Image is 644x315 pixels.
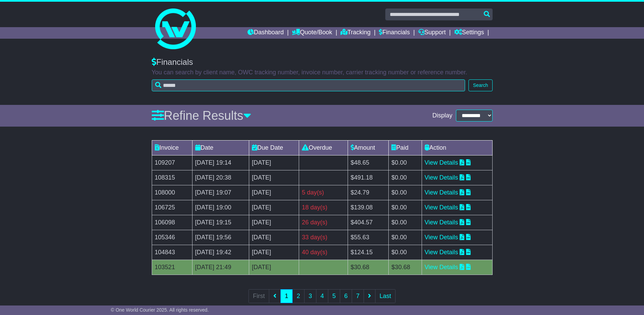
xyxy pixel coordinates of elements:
td: 103521 [152,260,192,275]
a: Tracking [341,27,370,39]
span: Display [432,112,452,119]
td: [DATE] 19:14 [192,155,249,170]
td: [DATE] 19:56 [192,230,249,245]
a: View Details [425,219,458,226]
td: [DATE] 19:00 [192,200,249,215]
div: 40 day(s) [302,248,345,257]
td: [DATE] 19:15 [192,215,249,230]
td: [DATE] [249,200,299,215]
td: 106725 [152,200,192,215]
div: 18 day(s) [302,203,345,212]
td: $0.00 [389,185,422,200]
td: $30.68 [389,260,422,275]
a: 1 [280,289,293,303]
a: 6 [340,289,352,303]
td: $0.00 [389,170,422,185]
td: 108315 [152,170,192,185]
td: Due Date [249,140,299,155]
td: Date [192,140,249,155]
td: $404.57 [348,215,388,230]
a: Quote/Book [292,27,332,39]
td: [DATE] [249,215,299,230]
td: Invoice [152,140,192,155]
a: Refine Results [152,109,251,123]
td: [DATE] [249,245,299,260]
td: [DATE] 20:38 [192,170,249,185]
a: 5 [328,289,340,303]
td: $0.00 [389,215,422,230]
a: Dashboard [247,27,284,39]
p: You can search by client name, OWC tracking number, invoice number, carrier tracking number or re... [152,69,493,76]
a: View Details [425,264,458,271]
td: $124.15 [348,245,388,260]
a: Settings [454,27,484,39]
td: $139.08 [348,200,388,215]
td: $55.63 [348,230,388,245]
td: $48.65 [348,155,388,170]
button: Search [468,79,492,91]
div: 26 day(s) [302,218,345,227]
a: Financials [379,27,410,39]
td: 108000 [152,185,192,200]
td: $0.00 [389,155,422,170]
a: 2 [292,289,305,303]
td: Amount [348,140,388,155]
td: $0.00 [389,245,422,260]
a: 3 [304,289,316,303]
td: $30.68 [348,260,388,275]
td: $0.00 [389,200,422,215]
td: [DATE] [249,230,299,245]
td: [DATE] 19:42 [192,245,249,260]
div: Financials [152,57,493,67]
a: Last [375,289,395,303]
a: View Details [425,159,458,166]
td: [DATE] [249,155,299,170]
a: View Details [425,189,458,196]
a: View Details [425,174,458,181]
div: 5 day(s) [302,188,345,197]
td: 109207 [152,155,192,170]
td: 104843 [152,245,192,260]
td: Overdue [299,140,348,155]
td: $0.00 [389,230,422,245]
div: 33 day(s) [302,233,345,242]
a: 7 [352,289,364,303]
td: Paid [389,140,422,155]
td: [DATE] 21:49 [192,260,249,275]
a: Support [418,27,446,39]
td: 105346 [152,230,192,245]
td: [DATE] [249,260,299,275]
a: View Details [425,249,458,256]
a: View Details [425,234,458,241]
td: 106098 [152,215,192,230]
a: View Details [425,204,458,211]
span: © One World Courier 2025. All rights reserved. [111,307,209,313]
td: [DATE] [249,185,299,200]
td: [DATE] 19:07 [192,185,249,200]
td: $491.18 [348,170,388,185]
a: 4 [316,289,328,303]
td: [DATE] [249,170,299,185]
td: Action [422,140,492,155]
td: $24.79 [348,185,388,200]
